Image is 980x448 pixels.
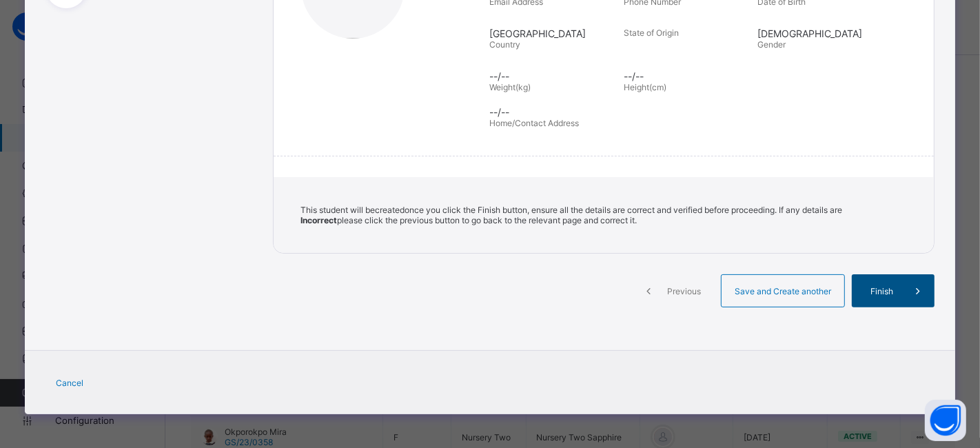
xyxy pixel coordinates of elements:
[624,82,666,92] span: Height(cm)
[757,39,786,50] span: Gender
[489,82,531,92] span: Weight(kg)
[489,106,913,118] span: --/--
[301,215,338,225] b: Incorrect
[757,28,885,39] span: [DEMOGRAPHIC_DATA]
[489,39,520,50] span: Country
[489,118,579,128] span: Home/Contact Address
[301,205,843,225] span: This student will be created once you click the Finish button, ensure all the details are correct...
[862,286,901,296] span: Finish
[665,286,703,296] span: Previous
[732,286,834,296] span: Save and Create another
[489,70,617,82] span: --/--
[925,400,966,441] button: Open asap
[489,28,617,39] span: [GEOGRAPHIC_DATA]
[624,28,679,38] span: State of Origin
[624,70,751,82] span: --/--
[56,378,83,388] span: Cancel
